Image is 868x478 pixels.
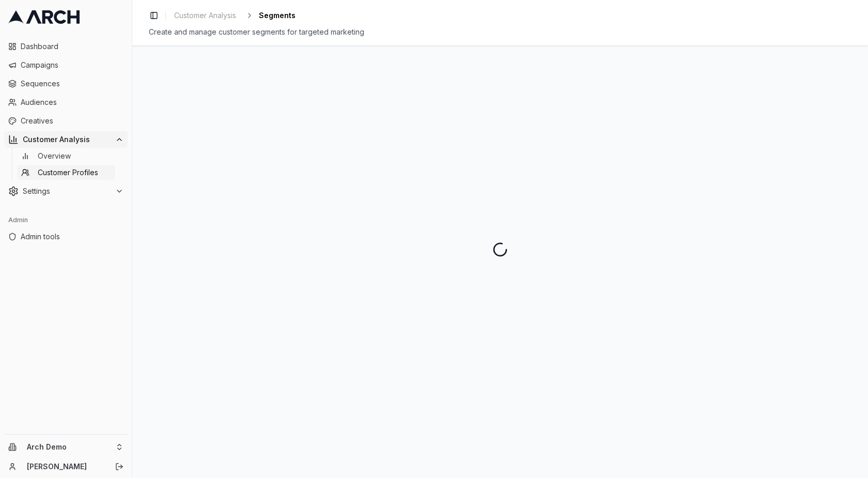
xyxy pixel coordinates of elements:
button: Arch Demo [4,439,128,455]
a: Customer Profiles [17,165,115,180]
span: Overview [38,151,71,161]
span: Settings [23,186,111,196]
span: Admin tools [21,232,123,242]
span: Campaigns [21,60,123,70]
span: Customer Analysis [23,134,111,145]
button: Log out [112,459,127,474]
span: Dashboard [21,41,123,52]
div: Create and manage customer segments for targeted marketing [149,27,851,37]
div: Admin [4,212,128,228]
a: Campaigns [4,57,128,73]
nav: breadcrumb [170,8,296,23]
a: Sequences [4,75,128,92]
span: Customer Analysis [174,10,236,21]
a: Overview [17,149,115,163]
button: Settings [4,183,128,199]
span: Sequences [21,79,123,89]
button: Customer Analysis [4,131,128,148]
a: Admin tools [4,228,128,245]
span: Arch Demo [27,442,111,452]
span: Customer Profiles [38,167,98,178]
a: Creatives [4,113,128,129]
span: Segments [259,10,296,21]
span: Creatives [21,116,123,126]
a: Customer Analysis [170,8,240,23]
a: Dashboard [4,38,128,55]
a: Audiences [4,94,128,111]
span: Audiences [21,97,123,107]
a: [PERSON_NAME] [27,461,104,472]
